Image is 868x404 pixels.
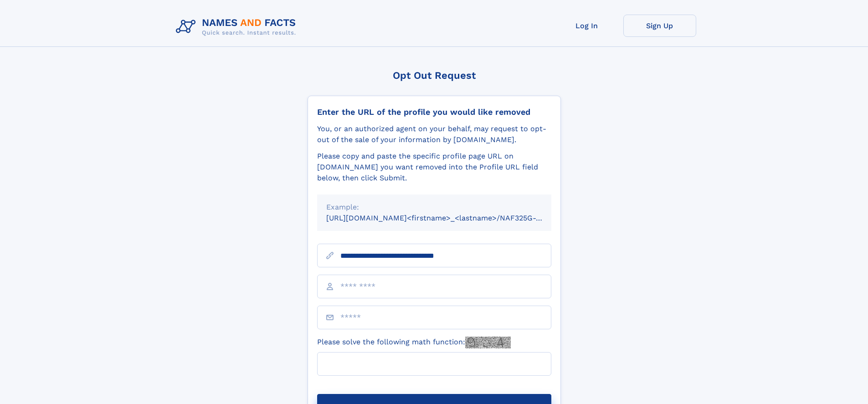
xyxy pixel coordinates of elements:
label: Please solve the following math function: [317,337,511,348]
div: Opt Out Request [308,70,561,81]
img: Logo Names and Facts [172,15,303,39]
div: Enter the URL of the profile you would like removed [317,107,551,117]
div: Example: [326,202,542,213]
a: Log In [550,15,623,37]
a: Sign Up [623,15,696,37]
small: [URL][DOMAIN_NAME]<firstname>_<lastname>/NAF325G-xxxxxxxx [326,214,569,222]
div: You, or an authorized agent on your behalf, may request to opt-out of the sale of your informatio... [317,123,551,145]
div: Please copy and paste the specific profile page URL on [DOMAIN_NAME] you want removed into the Pr... [317,151,551,184]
